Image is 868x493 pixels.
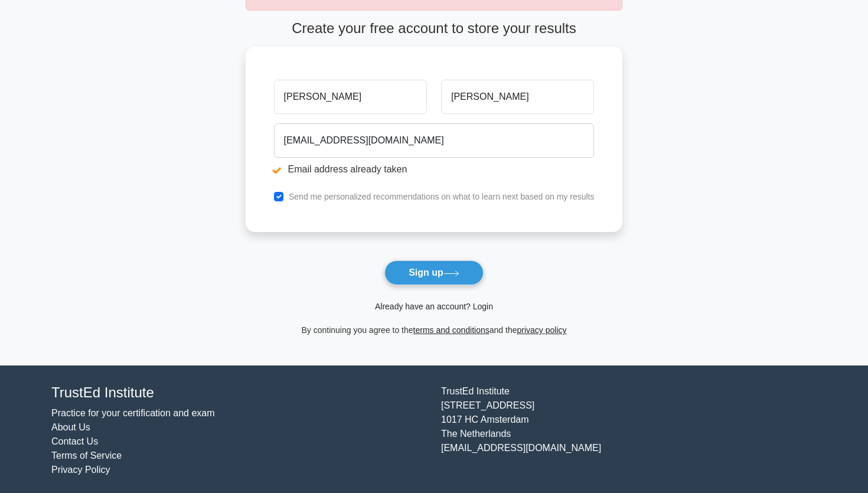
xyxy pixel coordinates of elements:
label: Send me personalized recommendations on what to learn next based on my results [289,192,595,201]
a: terms and conditions [413,325,490,335]
input: First name [274,80,427,114]
input: Last name [441,80,594,114]
input: Email [274,123,595,158]
h4: Create your free account to store your results [246,20,623,37]
button: Sign up [384,260,484,285]
div: By continuing you agree to the and the [239,323,630,337]
a: Already have an account? Login [375,302,493,311]
a: Practice for your certification and exam [51,408,215,418]
a: About Us [51,422,90,432]
a: Privacy Policy [51,465,110,475]
div: TrustEd Institute [STREET_ADDRESS] 1017 HC Amsterdam The Netherlands [EMAIL_ADDRESS][DOMAIN_NAME] [434,384,824,477]
h4: TrustEd Institute [51,384,427,401]
a: privacy policy [517,325,567,335]
a: Terms of Service [51,450,122,461]
li: Email address already taken [274,162,595,177]
a: Contact Us [51,436,98,446]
